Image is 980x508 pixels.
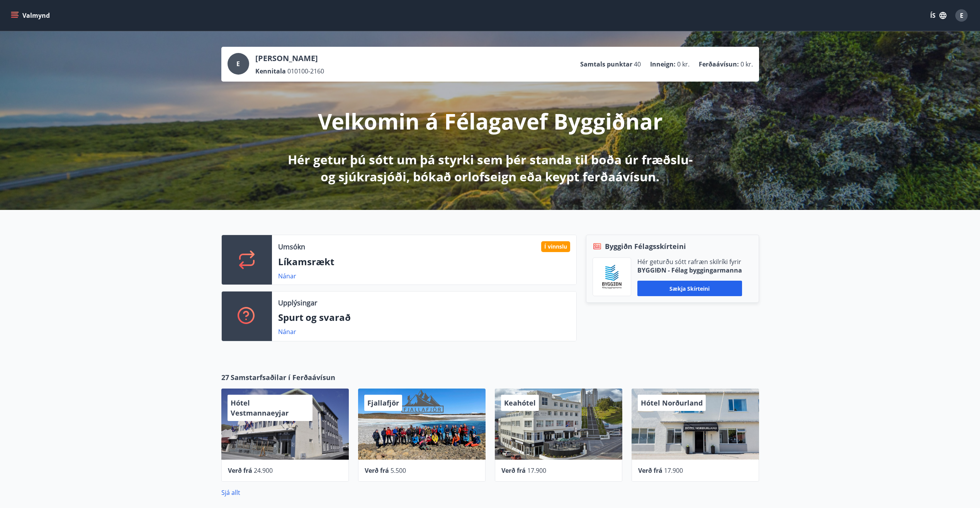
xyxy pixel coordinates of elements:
[255,67,286,75] p: Kennitala
[541,241,570,252] div: Í vinnslu
[952,6,971,25] button: E
[501,466,526,475] span: Verð frá
[637,266,742,274] p: BYGGIÐN - Félag byggingarmanna
[231,372,335,382] span: Samstarfsaðilar í Ferðaávísun
[960,11,963,20] span: E
[231,398,289,418] span: Hótel Vestmannaeyjar
[221,372,229,382] span: 27
[527,466,546,475] span: 17.900
[318,106,662,136] p: Velkomin á Félagavef Byggiðnar
[254,466,273,475] span: 24.900
[580,60,632,68] p: Samtals punktar
[278,242,305,252] p: Umsókn
[637,281,742,296] button: Sækja skírteini
[286,151,694,185] p: Hér getur þú sótt um þá styrki sem þér standa til boða úr fræðslu- og sjúkrasjóði, bókað orlofsei...
[638,466,662,475] span: Verð frá
[641,398,703,407] span: Hótel Norðurland
[278,311,570,324] p: Spurt og svarað
[391,466,406,475] span: 5.500
[677,60,690,68] span: 0 kr.
[634,60,641,68] span: 40
[367,398,399,407] span: Fjallafjör
[9,9,53,22] button: menu
[365,466,389,475] span: Verð frá
[278,298,317,308] p: Upplýsingar
[221,488,240,497] a: Sjá allt
[278,327,296,336] a: Nánar
[926,9,951,22] button: ÍS
[664,466,683,475] span: 17.900
[637,257,742,266] p: Hér geturðu sótt rafræn skilríki fyrir
[741,60,753,68] span: 0 kr.
[504,398,536,407] span: Keahótel
[650,60,676,68] p: Inneign :
[605,241,686,251] span: Byggiðn Félagsskírteini
[236,60,240,68] span: E
[278,255,570,268] p: Líkamsrækt
[287,67,324,75] span: 010100-2160
[599,264,625,290] img: BKlGVmlTW1Qrz68WFGMFQUcXHWdQd7yePWMkvn3i.png
[699,60,739,68] p: Ferðaávísun :
[278,272,296,280] a: Nánar
[228,466,252,475] span: Verð frá
[255,53,324,64] p: [PERSON_NAME]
